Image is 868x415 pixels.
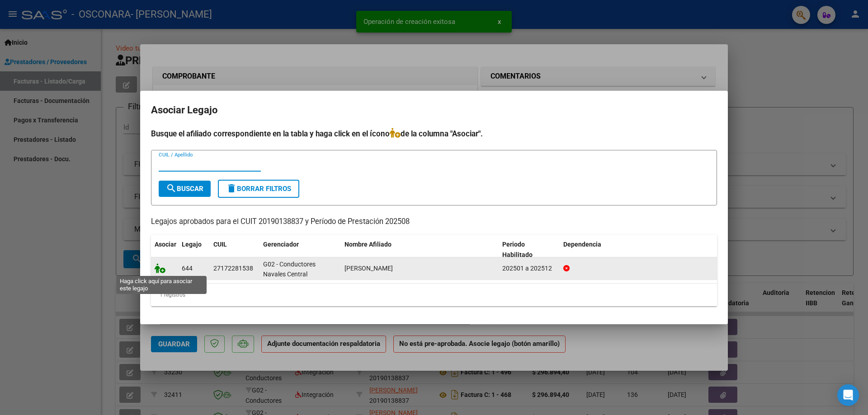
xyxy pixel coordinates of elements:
span: Periodo Habilitado [502,241,533,258]
span: Dependencia [563,241,601,248]
button: Buscar [159,181,211,197]
div: 1 registros [151,284,717,306]
span: Buscar [166,185,203,193]
span: Gerenciador [263,241,299,248]
h4: Busque el afiliado correspondiente en la tabla y haga click en el ícono de la columna "Asociar". [151,128,717,140]
span: 644 [182,265,193,272]
span: Asociar [155,241,176,248]
datatable-header-cell: Gerenciador [259,235,341,265]
datatable-header-cell: Dependencia [560,235,717,265]
div: 27172281538 [213,263,253,274]
button: Borrar Filtros [218,180,299,198]
span: Borrar Filtros [226,185,291,193]
datatable-header-cell: Legajo [178,235,210,265]
span: Nombre Afiliado [344,241,392,248]
datatable-header-cell: Periodo Habilitado [499,235,560,265]
datatable-header-cell: CUIL [210,235,259,265]
span: Legajo [182,241,202,248]
div: 202501 a 202512 [502,263,556,274]
span: VERON MARTA BEATRIZ [344,265,393,272]
datatable-header-cell: Asociar [151,235,178,265]
div: Open Intercom Messenger [837,384,859,406]
datatable-header-cell: Nombre Afiliado [341,235,499,265]
mat-icon: search [166,183,177,194]
h2: Asociar Legajo [151,102,717,119]
mat-icon: delete [226,183,237,194]
span: G02 - Conductores Navales Central [263,261,316,278]
p: Legajos aprobados para el CUIT 20190138837 y Período de Prestación 202508 [151,216,717,228]
span: CUIL [213,241,227,248]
